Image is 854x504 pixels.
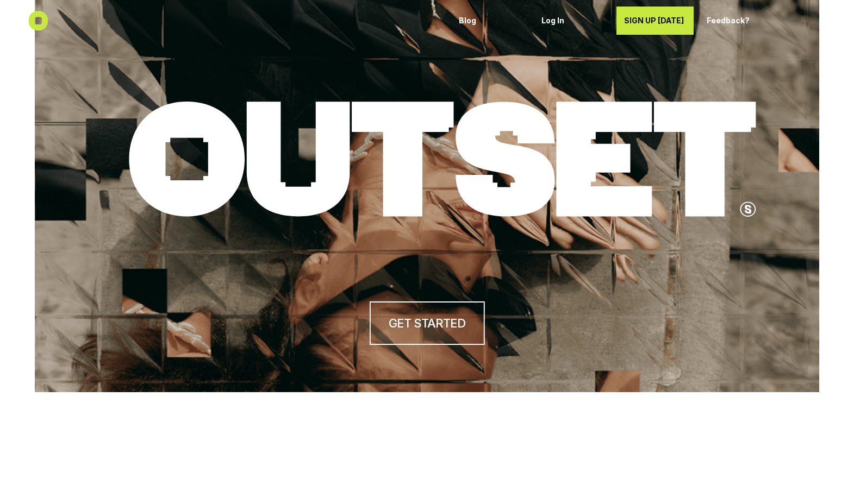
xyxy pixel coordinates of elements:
[534,7,611,35] a: Log In
[624,16,686,26] p: SIGN UP [DATE]
[451,7,528,35] a: Blog
[459,16,521,26] p: Blog
[616,7,694,35] a: SIGN UP [DATE]
[699,7,776,35] a: Feedback?
[541,16,603,26] p: Log In
[389,315,465,332] h4: GET STARTED
[707,16,769,26] p: Feedback?
[369,301,484,345] a: GET STARTED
